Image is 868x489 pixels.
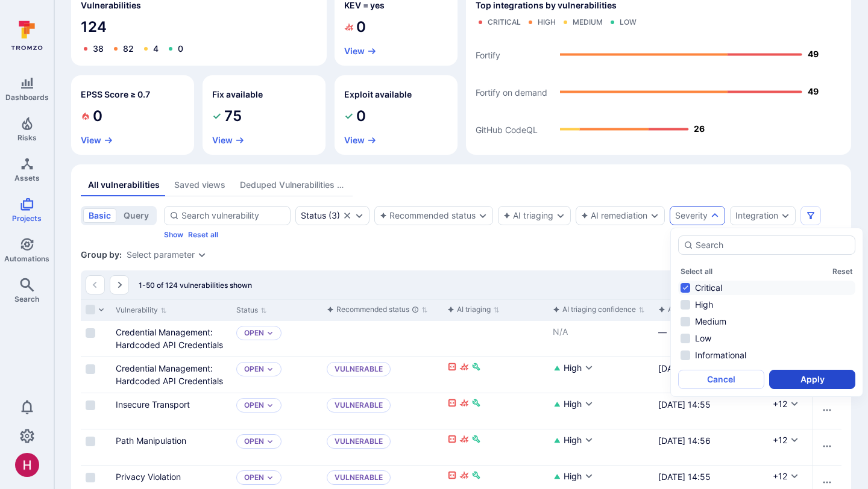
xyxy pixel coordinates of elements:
div: Cell for aiCtx.confidenceScore [548,321,653,357]
a: Path Manipulation [116,435,186,446]
div: Cell for aiCtx.triageStatus [322,393,442,429]
button: Expand dropdown [266,474,274,481]
button: High [564,362,594,375]
span: Risks [17,133,37,142]
span: High [564,398,582,410]
div: Cell for Vulnerability [111,429,231,465]
div: +12 [773,470,787,482]
div: Integration [735,211,778,220]
div: Select parameter [127,250,195,260]
button: View [81,135,113,145]
button: Sort by Vulnerability [116,305,167,315]
div: Fixable [471,470,481,483]
div: AI triage completed date [658,304,750,316]
div: All vulnerabilities [88,179,160,191]
span: Projects [12,214,42,223]
div: autocomplete options [678,235,855,389]
li: Low [678,331,855,346]
div: Deduped Vulnerabilities across scanners [240,179,345,191]
button: Expand dropdown [650,211,659,220]
p: Open [244,437,264,446]
div: Cell for Status [231,429,322,465]
div: +12 [773,434,787,446]
div: Status [301,211,326,220]
button: Select all [681,267,712,276]
button: High [564,470,594,483]
input: Search [696,239,850,251]
span: Automations [4,254,49,263]
div: Cell for aiCtx.triageFinishedAt [653,393,768,429]
div: Cell for selection [81,321,111,357]
li: Medium [678,314,855,329]
div: Reachable [447,434,457,447]
span: 1-50 of 124 vulnerabilities shown [139,281,252,290]
text: Fortify on demand [476,87,547,98]
div: Cell for [813,429,841,465]
div: Cell for aiCtx.confidenceScore [548,357,653,393]
span: Select all rows [86,305,95,314]
a: Credential Management: Hardcoded API Credentials [116,363,223,386]
div: Exploitable [459,362,469,375]
div: Cell for aiCtx.triageFinishedAt [653,321,768,357]
a: Credential Management: Hardcoded API Credentials [116,327,223,350]
div: Critical [488,17,521,27]
div: Severity [675,211,708,220]
span: Select row [86,473,95,482]
div: Cell for Vulnerability [111,393,231,429]
div: Recommended status [380,211,476,220]
div: Cell for selection [81,357,111,393]
button: Expand dropdown [266,329,274,337]
div: Cell for aiCtx [442,357,548,393]
span: High [564,362,582,374]
button: Open [244,328,264,338]
div: Cell for Score [768,429,816,465]
div: Recommended status [327,304,419,316]
li: High [678,297,855,312]
div: Cell for Score [768,393,816,429]
div: Harshil Parikh [15,453,39,477]
span: 0 [93,107,102,126]
span: Group by: [81,249,122,261]
button: High [564,398,594,411]
p: Vulnerable [327,434,391,449]
div: Reachable [447,398,457,411]
div: [DATE] 14:56 [658,362,763,375]
button: Sort by Status [236,305,267,315]
button: Cancel [678,370,764,389]
button: View [344,135,377,145]
li: Critical [678,281,855,295]
div: High [538,17,556,27]
button: AI triaging [503,211,553,220]
button: Open [244,473,264,482]
button: High [564,434,594,447]
div: Cell for aiCtx.confidenceScore [548,429,653,465]
div: Cell for Status [231,393,322,429]
button: Show [164,230,183,239]
div: Reachable [447,470,457,483]
button: Expand dropdown [354,211,364,220]
div: AI triaging [447,304,491,316]
button: Clear selection [342,211,352,220]
div: Cell for aiCtx [442,393,548,429]
button: Go to the next page [110,275,129,294]
div: Cell for aiCtx.triageFinishedAt [653,429,768,465]
button: +12 [773,470,799,482]
text: 49 [808,86,819,96]
button: Apply [769,370,855,389]
p: Vulnerable [327,362,391,376]
span: 75 [224,107,242,126]
span: 124 [81,17,317,37]
div: Cell for Vulnerability [111,357,231,393]
div: Medium [573,17,603,27]
div: Saved views [174,179,225,191]
a: 82 [123,43,134,54]
img: ACg8ocKzQzwPSwOZT_k9C736TfcBpCStqIZdMR9gXOhJgTaH9y_tsw=s96-c [15,453,39,477]
p: Open [244,400,264,410]
div: Cell for aiCtx.triageStatus [322,429,442,465]
a: View [212,135,245,145]
button: View [344,46,377,56]
button: Sort by function(){return k.createElement(dN.A,{direction:"row",alignItems:"center",gap:4},k.crea... [447,305,500,314]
